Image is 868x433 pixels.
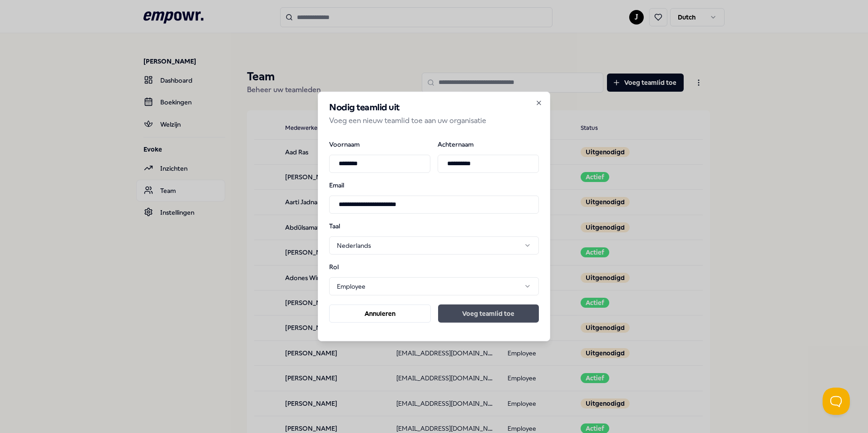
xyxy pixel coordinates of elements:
h2: Nodig teamlid uit [329,103,539,112]
label: Achternaam [438,141,539,147]
label: Rol [329,264,376,270]
button: Annuleren [329,305,431,323]
label: Taal [329,222,376,229]
button: Voeg teamlid toe [438,305,539,323]
p: Voeg een nieuw teamlid toe aan uw organisatie [329,115,539,127]
label: Voornaam [329,141,430,147]
label: Email [329,182,539,188]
